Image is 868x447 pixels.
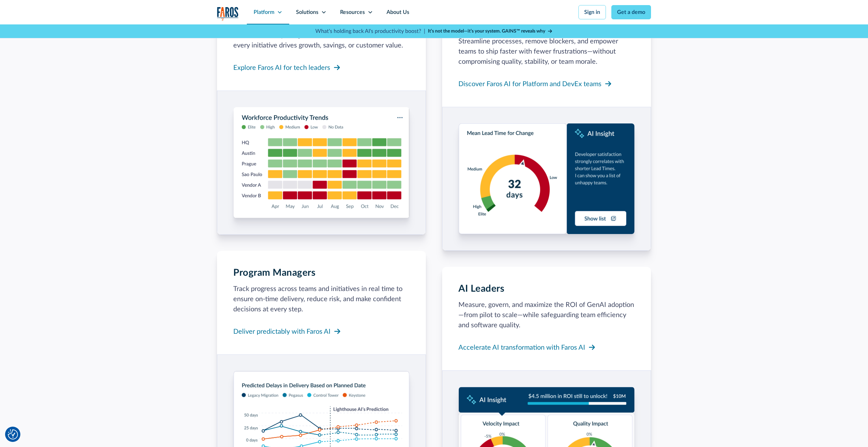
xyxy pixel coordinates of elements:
[296,8,318,16] div: Solutions
[233,284,410,314] p: Track progress across teams and initiatives in real time to ensure on-time delivery, reduce risk,...
[233,325,341,338] a: Deliver predictably with Faros AI
[217,7,239,21] a: home
[8,429,18,440] img: Revisit consent button
[458,78,612,91] a: Discover Faros AI for Platform and DevEx teams
[458,341,596,354] a: Accelerate AI transformation with Faros AI
[458,283,504,295] h3: AI Leaders
[428,29,545,34] strong: It’s not the model—it’s your system. GAINS™ reveals why
[233,61,341,74] a: Explore Faros AI for tech leaders
[233,327,331,337] div: Deliver predictably with Faros AI
[217,7,239,21] img: Logo of the analytics and reporting company Faros.
[428,28,553,35] a: It’s not the model—it’s your system. GAINS™ reveals why
[340,8,365,16] div: Resources
[611,5,651,19] a: Get a demo
[459,123,634,234] img: An image of the Faros AI Dashboard
[578,5,606,19] a: Sign in
[233,63,330,73] div: Explore Faros AI for tech leaders
[458,300,635,330] p: Measure, govern, and maximize the ROI of GenAI adoption—from pilot to scale—while safeguarding te...
[233,267,315,279] h3: Program Managers
[458,79,601,89] div: Discover Faros AI for Platform and DevEx teams
[8,429,18,440] button: Cookie Settings
[458,343,585,353] div: Accelerate AI transformation with Faros AI
[254,8,274,16] div: Platform
[315,27,425,35] p: What's holding back AI's productivity boost? |
[234,107,409,218] img: An image of the Faros AI Dashboard
[458,36,635,67] p: Streamline processes, remove blockers, and empower teams to ship faster with fewer frustrations—w...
